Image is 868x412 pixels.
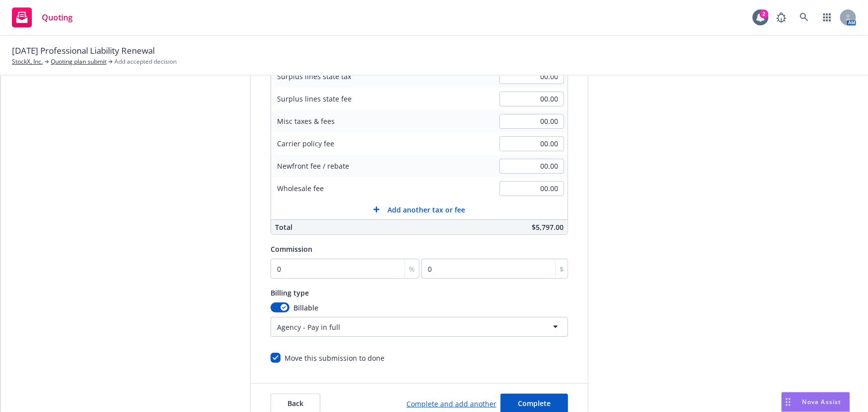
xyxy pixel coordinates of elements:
[277,139,334,148] span: Carrier policy fee
[275,222,292,232] span: Total
[518,399,551,408] span: Complete
[277,184,324,193] span: Wholesale fee
[288,399,303,408] span: Back
[285,353,385,363] div: Move this submission to done
[387,205,465,215] span: Add another tax or fee
[114,57,177,66] span: Add accepted decision
[560,264,564,274] span: $
[794,7,814,27] a: Search
[781,392,850,412] button: Nova Assist
[532,222,564,232] span: $5,797.00
[277,116,335,126] span: Misc taxes & fees
[8,3,77,31] a: Quoting
[760,9,769,18] div: 2
[499,159,564,174] input: 0.00
[51,57,106,66] a: Quoting plan submit
[271,303,568,313] div: Billable
[277,94,352,103] span: Surplus lines state fee
[409,264,415,274] span: %
[499,114,564,129] input: 0.00
[277,161,349,171] span: Newfront fee / rebate
[499,136,564,151] input: 0.00
[406,399,496,409] a: Complete and add another
[817,7,837,27] a: Switch app
[271,288,309,298] span: Billing type
[42,13,73,21] span: Quoting
[271,200,568,219] button: Add another tax or fee
[499,92,564,106] input: 0.00
[12,44,155,57] span: [DATE] Professional Liability Renewal
[802,398,842,406] span: Nova Assist
[12,57,43,66] a: StockX, Inc.
[499,69,564,84] input: 0.00
[271,244,312,254] span: Commission
[782,393,794,412] div: Drag to move
[772,7,791,27] a: Report a Bug
[277,72,351,81] span: Surplus lines state tax
[499,181,564,196] input: 0.00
